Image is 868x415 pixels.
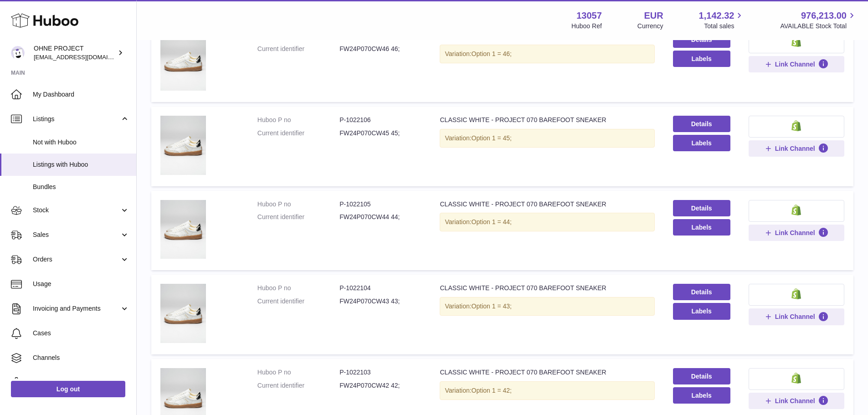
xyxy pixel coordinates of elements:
[749,225,844,241] button: Link Channel
[257,200,339,209] dt: Huboo P no
[257,368,339,377] dt: Huboo P no
[339,213,421,221] dd: FW24P070CW44 44;
[673,284,730,300] a: Details
[576,10,602,22] strong: 13057
[160,200,206,259] img: CLASSIC WHITE - PROJECT 070 BAREFOOT SNEAKER
[775,144,815,153] span: Link Channel
[440,284,654,292] div: CLASSIC WHITE - PROJECT 070 BAREFOOT SNEAKER
[257,45,339,53] dt: Current identifier
[440,297,654,316] div: Variation:
[33,255,120,264] span: Orders
[440,129,654,148] div: Variation:
[673,135,730,151] button: Labels
[749,308,844,325] button: Link Channel
[440,368,654,377] div: CLASSIC WHITE - PROJECT 070 BAREFOOT SNEAKER
[775,397,815,405] span: Link Channel
[749,56,844,72] button: Link Channel
[780,22,857,31] span: AVAILABLE Stock Total
[472,387,512,394] span: Option 1 = 42;
[440,381,654,400] div: Variation:
[257,116,339,124] dt: Huboo P no
[33,354,129,362] span: Channels
[644,10,663,22] strong: EUR
[33,160,129,169] span: Listings with Huboo
[749,140,844,157] button: Link Channel
[673,368,730,384] a: Details
[775,60,815,68] span: Link Channel
[339,368,421,377] dd: P-1022103
[704,22,745,31] span: Total sales
[257,297,339,306] dt: Current identifier
[673,51,730,67] button: Labels
[257,284,339,292] dt: Huboo P no
[33,138,129,147] span: Not with Huboo
[33,115,120,123] span: Listings
[791,288,801,299] img: shopify-small.png
[34,53,134,61] span: [EMAIL_ADDRESS][DOMAIN_NAME]
[257,129,339,138] dt: Current identifier
[673,219,730,236] button: Labels
[34,44,116,61] div: OHNE PROJECT
[160,116,206,175] img: CLASSIC WHITE - PROJECT 070 BAREFOOT SNEAKER
[472,134,512,142] span: Option 1 = 45;
[339,297,421,306] dd: FW24P070CW43 43;
[11,381,125,397] a: Log out
[472,50,512,57] span: Option 1 = 46;
[791,36,801,47] img: shopify-small.png
[791,205,801,215] img: shopify-small.png
[33,206,120,215] span: Stock
[339,381,421,390] dd: FW24P070CW42 42;
[699,10,745,31] a: 1,142.32 Total sales
[257,213,339,221] dt: Current identifier
[11,46,25,60] img: internalAdmin-13057@internal.huboo.com
[33,304,120,313] span: Invoicing and Payments
[472,218,512,225] span: Option 1 = 44;
[160,31,206,91] img: CLASSIC WHITE - PROJECT 070 BAREFOOT SNEAKER
[791,120,801,131] img: shopify-small.png
[637,22,663,31] div: Currency
[33,231,120,239] span: Sales
[673,200,730,216] a: Details
[699,10,734,22] span: 1,142.32
[440,200,654,209] div: CLASSIC WHITE - PROJECT 070 BAREFOOT SNEAKER
[33,90,129,99] span: My Dashboard
[791,373,801,384] img: shopify-small.png
[472,302,512,310] span: Option 1 = 43;
[673,116,730,132] a: Details
[673,387,730,404] button: Labels
[33,183,129,191] span: Bundles
[160,284,206,343] img: CLASSIC WHITE - PROJECT 070 BAREFOOT SNEAKER
[257,381,339,390] dt: Current identifier
[339,284,421,292] dd: P-1022104
[780,10,857,31] a: 976,213.00 AVAILABLE Stock Total
[440,45,654,63] div: Variation:
[339,45,421,53] dd: FW24P070CW46 46;
[571,22,602,31] div: Huboo Ref
[749,393,844,409] button: Link Channel
[339,116,421,124] dd: P-1022106
[440,116,654,124] div: CLASSIC WHITE - PROJECT 070 BAREFOOT SNEAKER
[339,129,421,138] dd: FW24P070CW45 45;
[33,329,129,338] span: Cases
[33,280,129,288] span: Usage
[440,213,654,231] div: Variation:
[339,200,421,209] dd: P-1022105
[673,303,730,319] button: Labels
[33,378,129,387] span: Settings
[775,229,815,237] span: Link Channel
[775,313,815,321] span: Link Channel
[801,10,847,22] span: 976,213.00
